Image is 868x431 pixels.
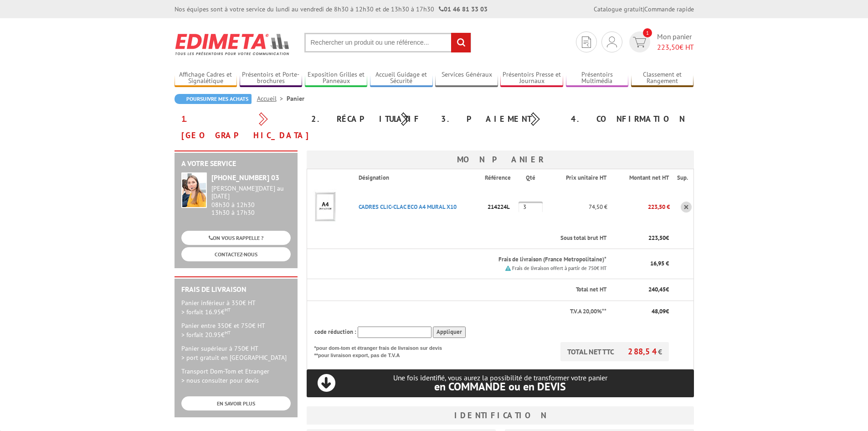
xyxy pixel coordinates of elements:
[643,28,652,37] span: 1
[560,342,669,361] p: TOTAL NET TTC €
[650,260,669,267] span: 16,95 €
[314,307,606,316] p: T.V.A 20,00%**
[582,36,591,48] img: devis rapide
[433,327,466,338] input: Appliquer
[225,306,231,313] sup: HT
[485,199,519,215] p: 214224L
[181,160,291,168] h2: A votre service
[628,346,658,357] span: 288,54
[181,308,231,316] span: > forfait 16.95€
[307,406,694,425] h3: Identification
[359,255,606,264] p: Frais de livraison (France Metropolitaine)*
[555,174,606,182] p: Prix unitaire HT
[314,286,606,294] p: Total net HT
[434,111,564,127] div: 3. Paiement
[607,199,670,215] p: 223,50 €
[181,331,231,339] span: > forfait 20.95€
[304,33,471,52] input: Rechercher un produit ou une référence...
[240,71,303,86] a: Présentoirs et Porte-brochures
[314,328,356,336] span: code réduction :
[225,329,231,336] sup: HT
[648,234,666,242] span: 223,50
[211,173,279,182] strong: [PHONE_NUMBER] 03
[615,307,669,316] p: €
[627,31,694,52] a: devis rapide 1 Mon panier 223,50€ HT
[615,234,669,243] p: €
[631,71,694,86] a: Classement et Rangement
[307,151,694,169] h3: Mon panier
[500,71,563,86] a: Présentoirs Presse et Journaux
[633,37,646,47] img: devis rapide
[652,307,666,315] span: 48,09
[314,342,451,359] p: *pour dom-tom et étranger frais de livraison sur devis **pour livraison export, pas de T.V.A
[615,174,669,182] p: Montant net HT
[175,27,291,61] img: Edimeta
[607,36,617,47] img: devis rapide
[211,185,291,216] div: 08h30 à 12h30 13h30 à 17h30
[175,71,237,86] a: Affichage Cadres et Signalétique
[181,321,291,339] p: Panier entre 350€ et 750€ HT
[181,247,291,261] a: CONTACTEZ-NOUS
[670,169,693,187] th: Sup.
[175,111,304,144] div: 1. [GEOGRAPHIC_DATA]
[351,169,485,187] th: Désignation
[181,298,291,317] p: Panier inférieur à 350€ HT
[566,71,629,86] a: Présentoirs Multimédia
[485,174,518,182] p: Référence
[181,396,291,410] a: EN SAVOIR PLUS
[439,5,488,13] strong: 01 46 81 33 03
[451,33,471,52] input: rechercher
[370,71,433,86] a: Accueil Guidage et Sécurité
[181,286,291,294] h2: Frais de Livraison
[594,5,694,14] div: |
[181,344,291,362] p: Panier supérieur à 750€ HT
[181,172,207,208] img: widget-service.jpg
[175,94,252,104] a: Poursuivre mes achats
[644,5,694,13] a: Commande rapide
[181,353,287,362] span: > port gratuit en [GEOGRAPHIC_DATA]
[305,71,368,86] a: Exposition Grilles et Panneaux
[594,5,643,13] a: Catalogue gratuit
[657,42,694,52] span: € HT
[351,228,607,249] th: Sous total brut HT
[505,265,511,271] img: picto.png
[181,231,291,245] a: ON VOUS RAPPELLE ?
[304,111,434,127] div: 2. Récapitulatif
[359,203,457,211] a: CADRES CLIC-CLAC ECO A4 MURAL X10
[211,185,291,200] div: [PERSON_NAME][DATE] au [DATE]
[181,376,259,384] span: > nous consulter pour devis
[287,94,304,103] li: Panier
[257,94,287,103] a: Accueil
[175,5,488,14] div: Nos équipes sont à votre service du lundi au vendredi de 8h30 à 12h30 et de 13h30 à 17h30
[648,286,666,293] span: 240,45
[512,265,606,271] small: Frais de livraison offert à partir de 750€ HT
[434,379,566,394] span: en COMMANDE ou en DEVIS
[181,367,291,385] p: Transport Dom-Tom et Etranger
[435,71,498,86] a: Services Généraux
[564,111,694,127] div: 4. Confirmation
[307,374,694,392] p: Une fois identifié, vous aurez la possibilité de transformer votre panier
[615,286,669,294] p: €
[519,169,548,187] th: Qté
[307,189,344,225] img: CADRES CLIC-CLAC ECO A4 MURAL X10
[657,42,679,52] span: 223,50
[548,199,607,215] p: 74,50 €
[657,31,694,52] span: Mon panier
